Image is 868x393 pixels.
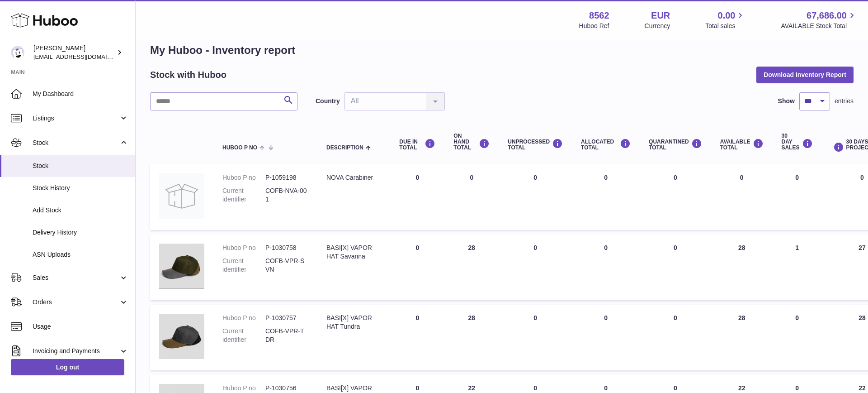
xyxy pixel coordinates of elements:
[572,235,640,300] td: 0
[265,314,308,322] dd: P-1030757
[222,327,265,344] dt: Current identifier
[33,206,128,215] span: Add Stock
[33,139,119,147] span: Stock
[33,250,128,259] span: ASN Uploads
[222,244,265,252] dt: Huboo P no
[33,53,133,60] span: [EMAIL_ADDRESS][DOMAIN_NAME]
[835,97,854,105] span: entries
[326,173,381,182] div: NOVA Carabiner
[33,184,128,192] span: Stock History
[33,322,128,331] span: Usage
[326,244,381,261] div: BASI[X] VAPOR HAT Savanna
[326,314,381,331] div: BASI[X] VAPOR HAT Tundra
[390,164,444,230] td: 0
[33,162,128,170] span: Stock
[222,173,265,182] dt: Huboo P no
[645,22,670,30] div: Currency
[399,139,435,151] div: DUE IN TOTAL
[265,173,308,182] dd: P-1059198
[33,298,119,307] span: Orders
[589,10,609,22] strong: 8562
[159,173,204,219] img: product image
[781,10,857,30] a: 67,686.00 AVAILABLE Stock Total
[705,10,745,30] a: 0.00 Total sales
[11,359,124,375] a: Log out
[508,139,563,151] div: UNPROCESSED Total
[711,235,773,300] td: 28
[11,46,24,59] img: fumi@codeofbell.com
[444,305,499,370] td: 28
[265,327,308,344] dd: COFB-VPR-TDR
[222,384,265,393] dt: Huboo P no
[222,314,265,322] dt: Huboo P no
[265,257,308,274] dd: COFB-VPR-SVN
[150,69,226,81] h2: Stock with Huboo
[326,145,363,151] span: Description
[674,244,677,251] span: 0
[705,22,745,30] span: Total sales
[773,305,822,370] td: 0
[159,244,204,289] img: product image
[782,133,813,151] div: 30 DAY SALES
[33,273,119,282] span: Sales
[444,164,499,230] td: 0
[316,97,340,105] label: Country
[265,187,308,204] dd: COFB-NVA-001
[572,305,640,370] td: 0
[773,164,822,230] td: 0
[773,235,822,300] td: 1
[499,164,572,230] td: 0
[499,235,572,300] td: 0
[265,244,308,252] dd: P-1030758
[674,174,677,181] span: 0
[33,44,115,61] div: [PERSON_NAME]
[778,97,795,105] label: Show
[572,164,640,230] td: 0
[756,67,854,83] button: Download Inventory Report
[390,235,444,300] td: 0
[674,314,677,321] span: 0
[390,305,444,370] td: 0
[222,257,265,274] dt: Current identifier
[499,305,572,370] td: 0
[718,10,736,22] span: 0.00
[711,164,773,230] td: 0
[33,114,119,123] span: Listings
[674,384,677,392] span: 0
[33,347,119,355] span: Invoicing and Payments
[265,384,308,393] dd: P-1030756
[651,10,670,22] strong: EUR
[159,314,204,359] img: product image
[444,235,499,300] td: 28
[579,22,609,30] div: Huboo Ref
[781,22,857,30] span: AVAILABLE Stock Total
[581,139,631,151] div: ALLOCATED Total
[150,43,854,58] h1: My Huboo - Inventory report
[453,133,490,151] div: ON HAND Total
[720,139,764,151] div: AVAILABLE Total
[222,145,257,151] span: Huboo P no
[711,305,773,370] td: 28
[33,228,128,237] span: Delivery History
[222,187,265,204] dt: Current identifier
[649,139,702,151] div: QUARANTINED Total
[33,90,128,98] span: My Dashboard
[807,10,847,22] span: 67,686.00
